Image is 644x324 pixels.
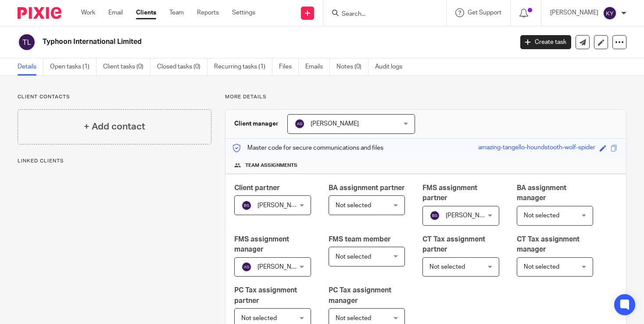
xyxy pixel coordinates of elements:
span: [PERSON_NAME] [446,212,494,219]
input: Search [341,11,420,18]
img: svg%3E [294,119,305,129]
span: Not selected [336,254,371,260]
span: Team assignments [245,162,297,169]
span: [PERSON_NAME] [311,121,359,127]
span: Get Support [468,10,501,16]
p: Linked clients [18,158,211,165]
h4: + Add contact [84,120,145,133]
h3: Client manager [234,119,279,128]
span: Not selected [524,212,559,219]
span: BA assignment partner [329,184,405,191]
a: Details [18,58,43,76]
p: Client contacts [18,94,211,101]
span: Not selected [336,315,371,321]
span: Not selected [336,202,371,209]
a: Audit logs [375,58,409,76]
span: [PERSON_NAME] [258,264,306,270]
a: Notes (0) [336,58,369,76]
span: Client partner [234,184,280,191]
span: CT Tax assignment partner [422,236,485,253]
span: PC Tax assignment manager [329,287,391,304]
span: [PERSON_NAME] [258,202,306,209]
img: svg%3E [241,262,252,272]
span: BA assignment manager [517,184,566,202]
a: Emails [305,58,330,76]
a: Closed tasks (0) [157,58,208,76]
a: Files [279,58,299,76]
h2: Typhoon International Limited [43,37,414,47]
p: More details [225,94,626,101]
a: Create task [520,35,571,49]
a: Work [81,8,95,17]
img: Pixie [18,7,61,19]
p: [PERSON_NAME] [550,8,598,17]
span: CT Tax assignment manager [517,236,580,253]
a: Reports [197,8,219,17]
img: svg%3E [429,210,440,221]
a: Clients [136,8,156,17]
span: FMS team member [329,236,391,243]
a: Client tasks (0) [103,58,150,76]
a: Email [108,8,123,17]
span: Not selected [524,264,559,270]
a: Settings [232,8,255,17]
a: Recurring tasks (1) [214,58,272,76]
a: Team [169,8,184,17]
div: amazing-tangello-houndstooth-wolf-spider [478,143,595,153]
a: Open tasks (1) [50,58,97,76]
span: FMS assignment manager [234,236,289,253]
span: Not selected [429,264,465,270]
span: PC Tax assignment partner [234,287,297,304]
img: svg%3E [18,33,36,51]
span: Not selected [241,315,277,321]
p: Master code for secure communications and files [232,144,383,152]
img: svg%3E [241,200,252,211]
img: svg%3E [603,6,617,20]
span: FMS assignment partner [422,184,477,202]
